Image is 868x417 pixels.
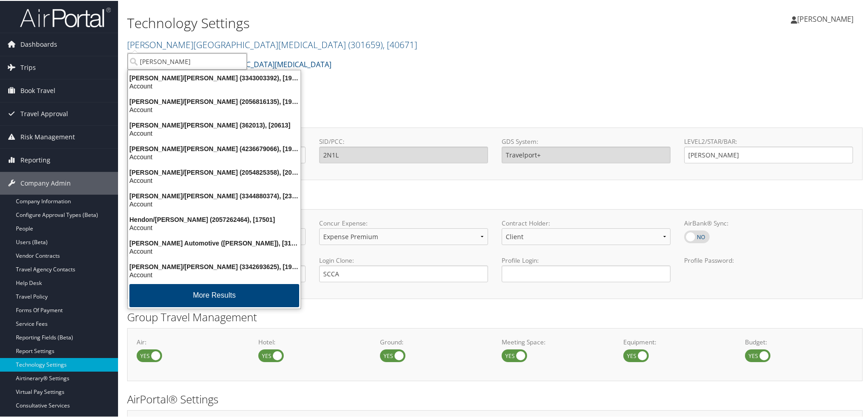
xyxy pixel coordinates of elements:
[319,255,488,264] label: Login Clone:
[258,337,366,346] label: Hotel:
[123,223,306,231] div: Account
[380,337,488,346] label: Ground:
[502,218,671,227] label: Contract Holder:
[127,391,863,406] h2: AirPortal® Settings
[20,55,36,78] span: Trips
[123,246,306,255] div: Account
[123,176,306,184] div: Account
[348,38,383,50] span: ( 301659 )
[684,230,710,242] label: AirBank® Sync
[123,167,306,176] div: [PERSON_NAME]/[PERSON_NAME] (2054825358), [20231]
[502,337,610,346] label: Meeting Space:
[502,255,671,281] label: Profile Login:
[319,136,488,145] label: SID/PCC:
[20,102,68,124] span: Travel Approval
[123,270,306,278] div: Account
[123,97,306,105] div: [PERSON_NAME]/[PERSON_NAME] (2056816135), [19865]
[137,337,245,346] label: Air:
[127,13,617,32] h1: Technology Settings
[123,144,306,152] div: [PERSON_NAME]/[PERSON_NAME] (4236679066), [19157]
[123,105,306,113] div: Account
[123,81,306,89] div: Account
[502,136,671,145] label: GDS System:
[127,190,863,205] h2: Online Booking Tool
[20,78,55,101] span: Book Travel
[123,262,306,270] div: [PERSON_NAME]/[PERSON_NAME] (3342693625), [19415]
[797,13,853,23] span: [PERSON_NAME]
[123,191,306,199] div: [PERSON_NAME]/[PERSON_NAME] (3344880374), [23287]
[123,215,306,223] div: Hendon/[PERSON_NAME] (2057262464), [17501]
[127,38,417,50] a: [PERSON_NAME][GEOGRAPHIC_DATA][MEDICAL_DATA]
[20,148,50,171] span: Reporting
[20,32,57,55] span: Dashboards
[123,199,306,207] div: Account
[319,218,488,227] label: Concur Expense:
[123,128,306,137] div: Account
[20,171,71,194] span: Company Admin
[684,218,853,227] label: AirBank® Sync:
[745,337,853,346] label: Budget:
[123,152,306,160] div: Account
[623,337,731,346] label: Equipment:
[502,265,671,281] input: Profile Login:
[127,108,856,123] h2: GDS
[129,283,299,306] button: More Results
[128,52,247,69] input: Search Accounts
[684,255,853,281] label: Profile Password:
[127,309,863,324] h2: Group Travel Management
[123,120,306,128] div: [PERSON_NAME]/[PERSON_NAME] (362013), [20613]
[20,6,111,27] img: airportal-logo.png
[20,125,75,147] span: Risk Management
[791,5,863,32] a: [PERSON_NAME]
[684,136,853,145] label: LEVEL2/STAR/BAR:
[123,73,306,81] div: [PERSON_NAME]/[PERSON_NAME] (3343003392), [19413]
[383,38,417,50] span: , [ 40671 ]
[123,238,306,246] div: [PERSON_NAME] Automotive ([PERSON_NAME]), [31553]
